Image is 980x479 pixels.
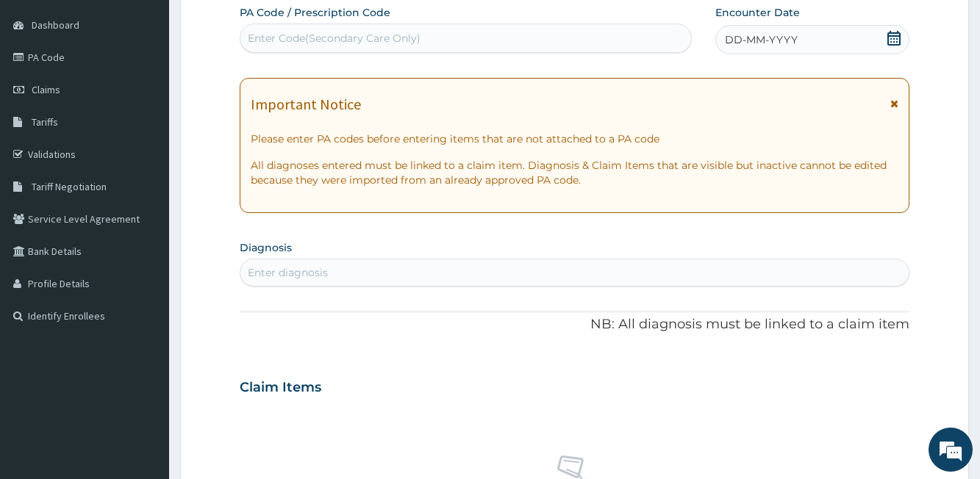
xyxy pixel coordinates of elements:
[251,96,361,112] h1: Important Notice
[241,7,276,43] div: Minimize live chat window
[251,132,898,146] p: Please enter PA codes before entering items that are not attached to a PA code
[32,115,58,129] span: Tariffs
[248,31,421,46] div: Enter Code(Secondary Care Only)
[32,83,60,96] span: Claims
[715,5,800,20] label: Encounter Date
[32,18,79,32] span: Dashboard
[85,145,203,293] span: We're online!
[240,240,292,255] label: Diagnosis
[76,82,247,101] div: Chat with us now
[27,73,60,110] img: d_794563401_company_1708531726252_794563401
[240,380,321,396] h3: Claim Items
[251,158,898,187] p: All diagnoses entered must be linked to a claim item. Diagnosis & Claim Items that are visible bu...
[7,321,280,372] textarea: Type your message and hit 'Enter'
[240,315,909,334] p: NB: All diagnosis must be linked to a claim item
[32,180,107,193] span: Tariff Negotiation
[725,32,798,47] span: DD-MM-YYYY
[248,265,328,280] div: Enter diagnosis
[240,5,390,20] label: PA Code / Prescription Code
